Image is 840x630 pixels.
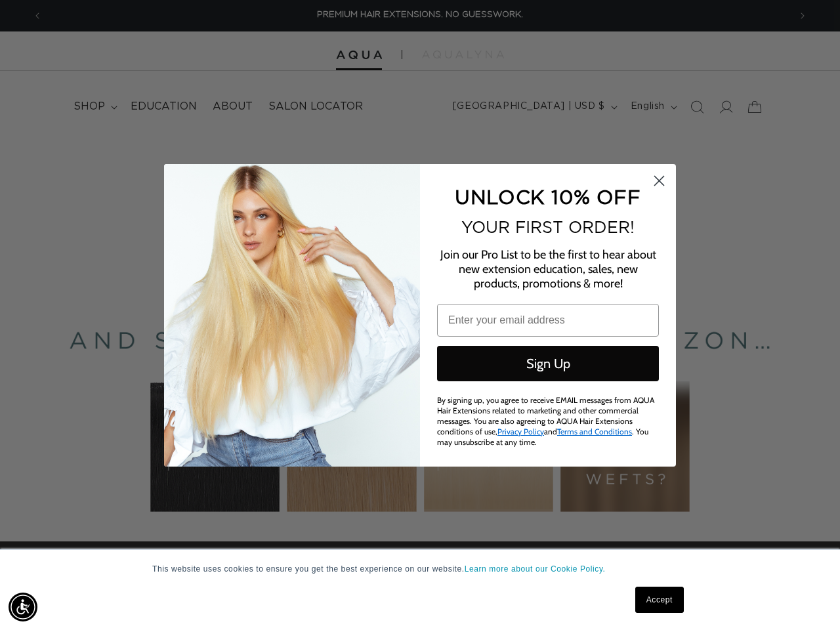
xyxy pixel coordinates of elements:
[437,304,659,337] input: Enter your email address
[164,164,420,467] img: daab8b0d-f573-4e8c-a4d0-05ad8d765127.png
[774,567,840,630] iframe: Chat Widget
[497,427,544,436] a: Privacy Policy
[9,593,37,621] div: Accessibility Menu
[437,395,654,447] span: By signing up, you agree to receive EMAIL messages from AQUA Hair Extensions related to marketing...
[461,218,635,236] span: YOUR FIRST ORDER!
[635,587,684,613] a: Accept
[455,186,640,207] span: UNLOCK 10% OFF
[437,346,659,381] button: Sign Up
[648,169,671,192] button: Close dialog
[152,563,688,575] p: This website uses cookies to ensure you get the best experience on our website.
[440,247,656,291] span: Join our Pro List to be the first to hear about new extension education, sales, new products, pro...
[557,427,632,436] a: Terms and Conditions
[465,564,606,574] a: Learn more about our Cookie Policy.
